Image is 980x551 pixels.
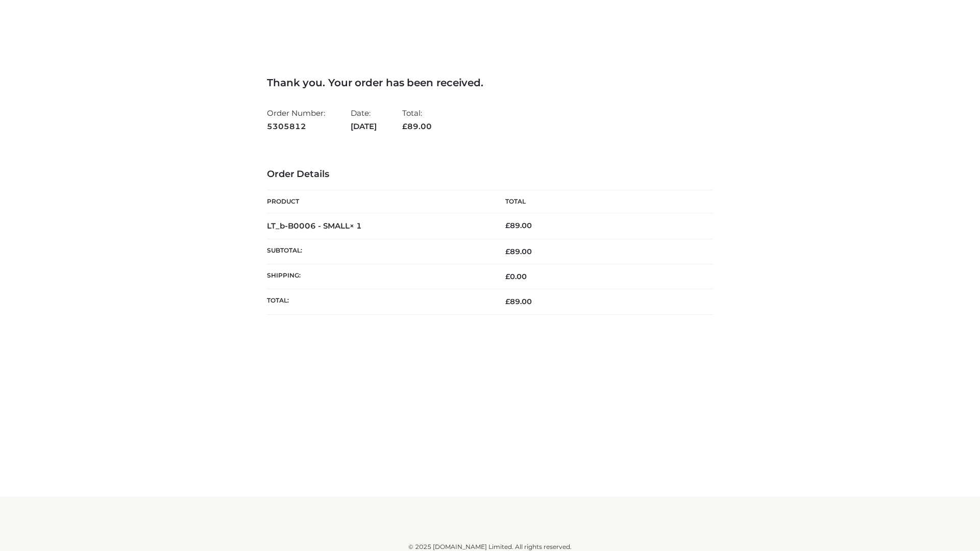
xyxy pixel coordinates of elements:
[351,104,377,135] li: Date:
[505,297,532,306] span: 89.00
[267,221,362,231] strong: LT_b-B0006 - SMALL
[505,272,527,281] bdi: 0.00
[505,272,510,281] span: £
[267,239,490,264] th: Subtotal:
[351,120,377,133] strong: [DATE]
[267,120,325,133] strong: 5305812
[505,221,532,230] bdi: 89.00
[402,104,432,135] li: Total:
[402,121,407,131] span: £
[350,221,362,231] strong: × 1
[505,247,532,256] span: 89.00
[267,104,325,135] li: Order Number:
[505,247,510,256] span: £
[267,77,713,89] h3: Thank you. Your order has been received.
[267,289,490,314] th: Total:
[267,190,490,213] th: Product
[505,297,510,306] span: £
[490,190,713,213] th: Total
[505,221,510,230] span: £
[267,264,490,289] th: Shipping:
[267,169,713,180] h3: Order Details
[402,121,432,131] span: 89.00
